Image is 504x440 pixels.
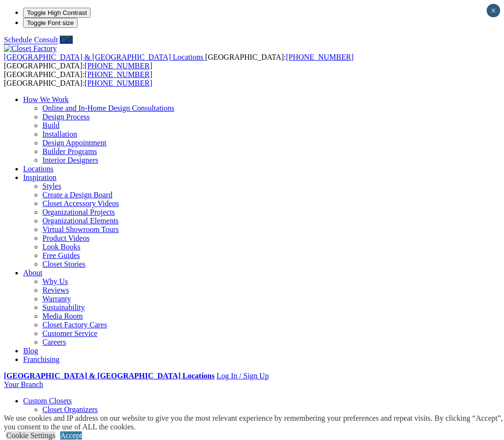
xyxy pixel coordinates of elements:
span: [GEOGRAPHIC_DATA] & [GEOGRAPHIC_DATA] Locations [4,53,203,61]
a: Closet Factory Cares [42,321,107,329]
a: Inspiration [23,173,56,181]
a: Product Videos [42,234,90,242]
button: Close [487,4,500,17]
a: Build [42,121,60,129]
a: About [23,269,42,277]
a: [PHONE_NUMBER] [85,62,152,70]
a: Organizational Projects [42,208,115,216]
a: Customer Service [42,329,97,337]
button: Toggle Font size [23,18,78,28]
a: Custom Closets [23,397,72,405]
a: Media Room [42,312,83,320]
a: Why Us [42,277,68,285]
a: Virtual Showroom Tours [42,225,119,233]
a: Look Books [42,243,80,251]
a: Styles [42,182,61,190]
a: Create a Design Board [42,191,112,199]
span: [GEOGRAPHIC_DATA]: [GEOGRAPHIC_DATA]: [4,53,354,70]
a: Design Process [42,113,90,121]
a: [GEOGRAPHIC_DATA] & [GEOGRAPHIC_DATA] Locations [4,53,205,61]
a: [PHONE_NUMBER] [85,79,152,87]
a: Reviews [42,286,69,294]
a: Locations [23,165,53,173]
span: [GEOGRAPHIC_DATA]: [GEOGRAPHIC_DATA]: [4,70,152,87]
a: Organizational Elements [42,217,119,225]
a: Builder Programs [42,147,97,155]
a: Interior Designers [42,156,98,164]
button: Toggle High Contrast [23,8,91,18]
a: Log In / Sign Up [216,372,268,380]
a: Online and In-Home Design Consultations [42,104,174,112]
span: Toggle Font size [27,19,74,26]
a: Free Guides [42,251,80,259]
a: Closet Stories [42,260,85,268]
a: Call [60,36,73,44]
a: Warranty [42,295,71,303]
a: Design Appointment [42,139,106,147]
a: [GEOGRAPHIC_DATA] & [GEOGRAPHIC_DATA] Locations [4,372,214,380]
img: Closet Factory [4,44,57,53]
a: Closet Organizers [42,405,98,414]
a: Franchising [23,355,60,363]
a: [PHONE_NUMBER] [286,53,353,61]
span: Toggle High Contrast [27,9,87,16]
a: Schedule Consult [4,36,58,44]
a: Your Branch [4,380,43,388]
div: We use cookies and IP address on our website to give you the most relevant experience by remember... [4,414,504,431]
a: Accept [60,431,82,440]
a: Cookie Settings [6,431,55,440]
a: Sustainability [42,303,85,311]
a: How We Work [23,95,69,104]
a: [PHONE_NUMBER] [85,70,152,78]
a: Closet Accessory Videos [42,199,119,207]
a: Blog [23,347,38,355]
a: Installation [42,130,77,138]
a: Careers [42,338,66,346]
